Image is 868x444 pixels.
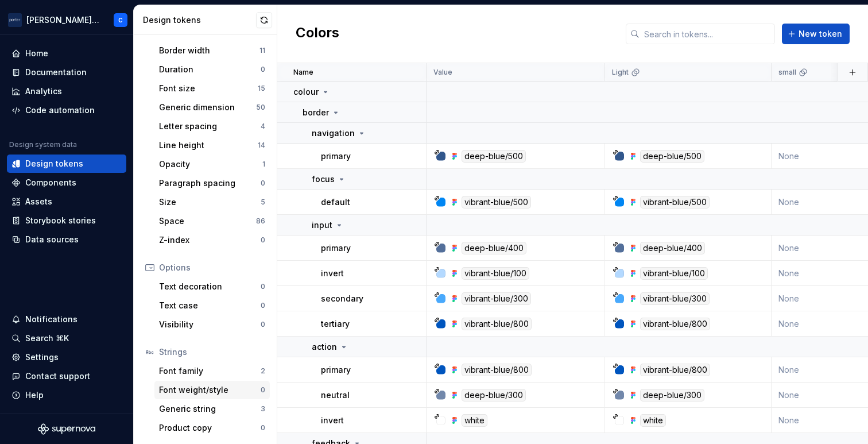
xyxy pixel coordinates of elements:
a: Line height14 [154,136,270,155]
div: Design system data [9,140,77,149]
a: Font weight/style0 [154,381,270,399]
div: Font family [159,365,261,377]
div: Help [25,389,44,401]
div: deep-blue/400 [640,242,705,254]
div: deep-blue/400 [462,242,526,254]
div: vibrant-blue/300 [640,292,710,305]
div: Search ⌘K [25,333,69,344]
div: 1 [262,160,265,169]
div: vibrant-blue/800 [640,318,710,330]
div: Font weight/style [159,384,261,396]
button: New token [782,24,850,44]
div: vibrant-blue/800 [462,364,532,376]
div: vibrant-blue/500 [462,196,531,209]
div: white [640,414,666,427]
div: Generic dimension [159,102,256,113]
div: 5 [261,198,265,207]
p: invert [321,415,344,426]
div: vibrant-blue/300 [462,292,531,305]
div: 86 [256,217,265,226]
div: Letter spacing [159,121,261,132]
p: focus [312,173,335,185]
p: Light [612,68,629,77]
div: 14 [258,141,265,150]
a: Text decoration0 [154,277,270,296]
a: Data sources [7,230,126,249]
a: Paragraph spacing0 [154,174,270,192]
div: 0 [261,423,265,433]
span: New token [799,28,842,40]
div: deep-blue/500 [640,150,704,163]
div: vibrant-blue/500 [640,196,710,209]
button: [PERSON_NAME] AirlinesC [2,7,131,32]
a: Visibility0 [154,315,270,334]
div: 15 [258,84,265,93]
p: border [303,107,329,118]
div: C [118,16,123,25]
p: invert [321,268,344,279]
p: primary [321,242,351,254]
button: Search ⌘K [7,329,126,348]
p: small [778,68,796,77]
div: 4 [261,122,265,131]
div: 0 [261,65,265,74]
div: Data sources [25,234,79,245]
p: neutral [321,389,350,401]
p: action [312,341,337,353]
div: Design tokens [25,158,83,169]
div: 50 [256,103,265,112]
a: Home [7,44,126,63]
a: Z-index0 [154,231,270,249]
div: Visibility [159,319,261,330]
input: Search in tokens... [640,24,775,44]
div: 0 [261,385,265,395]
a: Text case0 [154,296,270,315]
a: Product copy0 [154,419,270,437]
a: Space86 [154,212,270,230]
a: Settings [7,348,126,366]
div: Font size [159,83,258,94]
div: vibrant-blue/100 [640,267,708,280]
div: Documentation [25,67,87,78]
div: Paragraph spacing [159,177,261,189]
div: Opacity [159,159,262,170]
a: Border width11 [154,41,270,60]
div: Contact support [25,370,90,382]
div: Product copy [159,422,261,434]
div: deep-blue/300 [462,389,526,401]
a: Documentation [7,63,126,82]
a: Font family2 [154,362,270,380]
a: Storybook stories [7,211,126,230]
div: Duration [159,64,261,75]
a: Opacity1 [154,155,270,173]
p: input [312,219,332,231]
a: Generic dimension50 [154,98,270,117]
div: Code automation [25,105,95,116]
div: white [462,414,487,427]
div: 0 [261,282,265,291]
p: colour [293,86,319,98]
a: Font size15 [154,79,270,98]
a: Code automation [7,101,126,119]
a: Analytics [7,82,126,101]
a: Components [7,173,126,192]
p: navigation [312,128,355,139]
div: Analytics [25,86,62,97]
a: Generic string3 [154,400,270,418]
div: 0 [261,320,265,329]
p: tertiary [321,318,350,330]
div: Components [25,177,76,188]
p: secondary [321,293,363,304]
div: 3 [261,404,265,414]
h2: Colors [296,24,339,44]
div: [PERSON_NAME] Airlines [26,14,100,26]
div: 0 [261,179,265,188]
div: Home [25,48,48,59]
div: Storybook stories [25,215,96,226]
div: Size [159,196,261,208]
div: deep-blue/500 [462,150,526,163]
a: Design tokens [7,155,126,173]
a: Assets [7,192,126,211]
svg: Supernova Logo [38,423,95,435]
p: Value [433,68,452,77]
